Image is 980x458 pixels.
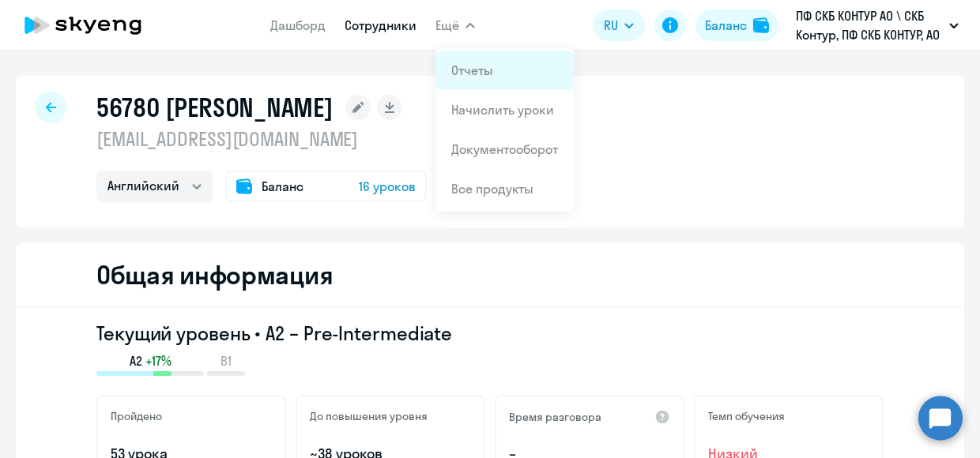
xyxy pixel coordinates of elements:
span: 16 уроков [359,177,416,196]
img: balance [753,17,769,33]
span: B1 [220,352,232,370]
a: Дашборд [270,17,326,33]
p: [EMAIL_ADDRESS][DOMAIN_NAME] [96,126,427,152]
h1: 56780 [PERSON_NAME] [96,92,333,123]
button: ПФ СКБ КОНТУР АО \ СКБ Контур, ПФ СКБ КОНТУР, АО [788,6,967,44]
button: RU [593,9,645,41]
a: Все продукты [451,181,533,197]
h5: Пройдено [111,409,162,423]
span: A2 [130,352,142,370]
p: ПФ СКБ КОНТУР АО \ СКБ Контур, ПФ СКБ КОНТУР, АО [796,6,943,44]
button: Ещё [435,9,475,41]
span: Ещё [435,16,459,35]
h5: Время разговора [509,410,601,424]
a: Документооборот [451,141,558,157]
a: Отчеты [451,62,493,78]
a: Сотрудники [345,17,416,33]
h5: До повышения уровня [310,409,428,423]
h3: Текущий уровень • A2 – Pre-Intermediate [96,321,884,346]
div: Баланс [705,16,747,35]
button: Балансbalance [695,9,778,41]
h2: Общая информация [96,259,333,291]
span: RU [604,16,618,35]
a: Начислить уроки [451,102,554,118]
span: Баланс [262,177,303,196]
span: +17% [145,352,171,370]
h5: Темп обучения [708,409,785,423]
